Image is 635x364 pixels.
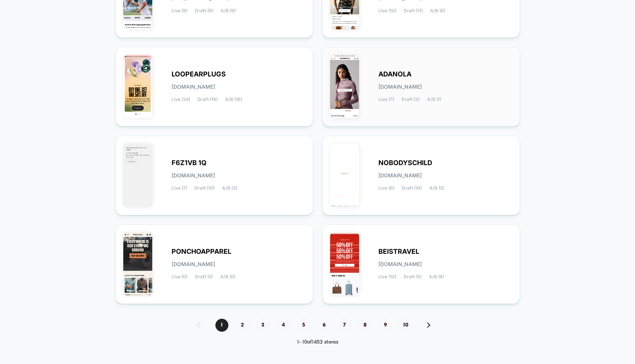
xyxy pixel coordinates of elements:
span: Draft (11) [404,8,423,13]
span: 9 [379,319,392,332]
span: Draft (10) [402,186,422,191]
span: ADANOLA [378,72,411,77]
img: NOBODYSCHILD [330,144,359,207]
span: 3 [256,319,269,332]
span: [DOMAIN_NAME] [378,262,422,267]
span: 6 [317,319,330,332]
img: LOOPEARPLUGS [123,55,153,118]
span: Draft (5) [404,274,421,279]
span: Live (8) [378,186,394,191]
img: pagination forward [427,322,430,328]
span: [DOMAIN_NAME] [378,84,422,89]
span: A/B (3) [222,186,237,191]
span: A/B (1) [427,97,441,102]
span: Live (24) [172,97,190,102]
span: Draft (9) [195,8,213,13]
span: A/B (6) [430,8,445,13]
span: A/B (16) [225,97,242,102]
span: [DOMAIN_NAME] [172,262,215,267]
span: 8 [358,319,371,332]
span: 7 [338,319,351,332]
span: A/B (5) [429,186,444,191]
div: 1 - 10 of 1453 stores [190,339,445,345]
span: [DOMAIN_NAME] [172,84,215,89]
span: PONCHOAPPAREL [172,249,231,254]
span: 4 [277,319,290,332]
img: ADANOLA [330,55,359,118]
span: A/B (0) [220,274,235,279]
span: A/B (9) [221,8,236,13]
span: Live (9) [172,8,188,13]
span: A/B (6) [429,274,444,279]
span: Live (7) [172,186,187,191]
span: [DOMAIN_NAME] [172,173,215,178]
img: BEISTRAVEL [330,232,359,295]
span: Live (7) [378,97,394,102]
span: 2 [236,319,249,332]
span: Draft (19) [198,97,218,102]
span: BEISTRAVEL [378,249,419,254]
img: F6Z1VB_1Q [123,144,153,207]
span: F6Z1VB 1Q [172,160,206,165]
span: LOOPEARPLUGS [172,72,226,77]
span: Live (10) [378,274,396,279]
span: Live (0) [172,274,188,279]
span: Draft (5) [195,274,213,279]
span: [DOMAIN_NAME] [378,173,422,178]
span: 10 [399,319,412,332]
span: Live (10) [378,8,396,13]
span: Draft (3) [401,97,420,102]
span: NOBODYSCHILD [378,160,432,165]
span: 5 [297,319,310,332]
img: PONCHOAPPAREL [123,232,153,295]
span: 1 [215,319,228,332]
span: Draft (10) [195,186,215,191]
